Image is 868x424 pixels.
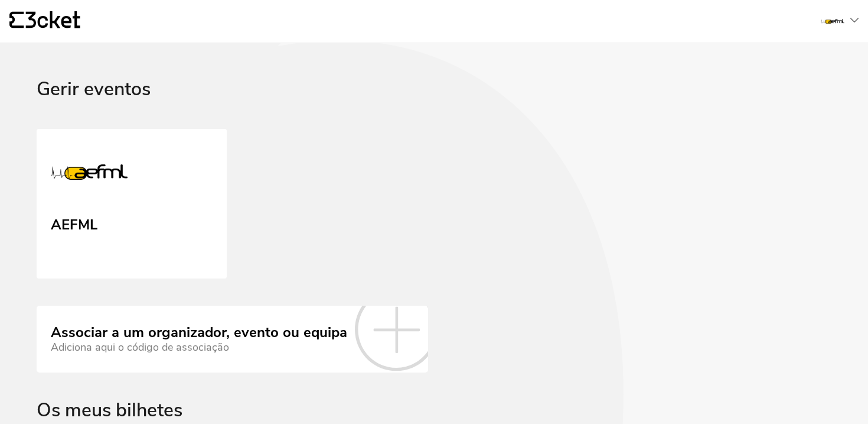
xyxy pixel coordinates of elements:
[9,11,80,31] a: {' '}
[51,148,128,201] img: AEFML
[37,306,428,372] a: Associar a um organizador, evento ou equipa Adiciona aqui o código de associação
[51,341,347,354] div: Adiciona aqui o código de associação
[37,129,227,279] a: AEFML AEFML
[37,79,831,129] div: Gerir eventos
[51,212,97,234] div: AEFML
[51,325,347,341] div: Associar a um organizador, evento ou equipa
[9,12,24,28] g: {' '}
